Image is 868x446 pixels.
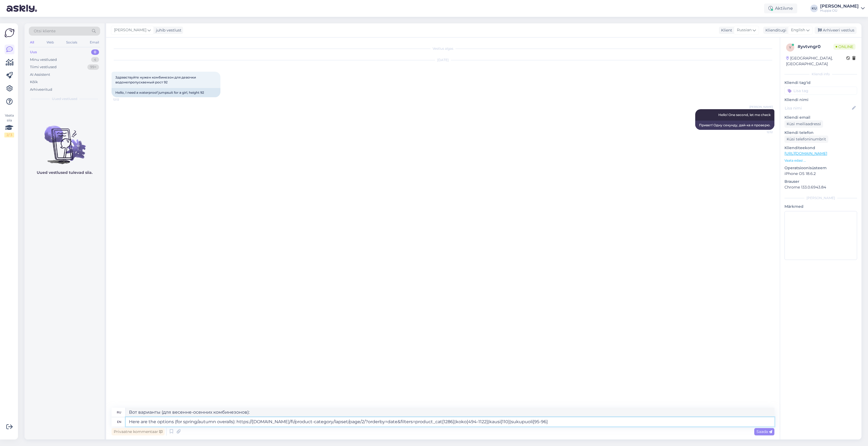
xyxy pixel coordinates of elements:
div: Küsi meiliaadressi [784,120,823,128]
a: [URL][DOMAIN_NAME] [784,151,827,156]
a: [PERSON_NAME]Huppa OÜ [820,4,865,13]
span: [PERSON_NAME] [114,27,146,33]
p: Kliendi email [784,115,857,120]
div: Hello, I need a waterproof jumpsuit for a girl, height 92 [112,88,220,97]
div: [GEOGRAPHIC_DATA], [GEOGRAPHIC_DATA] [786,55,846,67]
span: Online [833,44,855,50]
textarea: Here are the options (for spring/autumn overalls): https://[DOMAIN_NAME]/fi/product-category/laps... [126,417,774,426]
span: Russian [737,27,752,33]
p: Kliendi tag'id [784,80,857,86]
div: ru [117,408,121,417]
img: No chats [24,116,104,165]
img: Askly Logo [4,28,15,38]
div: 99+ [87,64,99,70]
div: Vestlus algas [112,46,774,51]
div: [PERSON_NAME] [820,4,859,8]
span: Uued vestlused [52,96,77,101]
div: Arhiveeri vestlus [815,27,857,34]
p: Vaata edasi ... [784,158,857,163]
div: Web [45,39,55,46]
p: iPhone OS 18.6.2 [784,171,857,177]
div: [PERSON_NAME] [784,196,857,200]
div: All [29,39,35,46]
span: Здравствуйте нужен комбинезон для девочки водонепропускаемый рост 92 [115,75,197,84]
span: Saada [756,429,772,434]
div: Socials [65,39,78,46]
span: 12:12 [752,130,773,134]
input: Lisa nimi [785,105,851,111]
div: # yvtvngr0 [798,43,833,50]
textarea: Вот варианты (для весенне-осенних комбинезонов): [126,408,774,417]
div: KU [810,5,818,12]
div: Aktiivne [764,4,797,13]
p: Operatsioonisüsteem [784,165,857,171]
div: 2 / 3 [4,133,14,137]
div: Klienditugi [763,27,786,33]
div: Privaatne kommentaar [112,428,165,435]
span: y [789,45,791,49]
span: English [791,27,805,33]
div: Email [89,39,100,46]
p: Kliendi nimi [784,97,857,103]
p: Kliendi telefon [784,130,857,136]
p: Brauser [784,179,857,184]
span: Otsi kliente [34,28,56,34]
div: Minu vestlused [30,57,57,62]
div: Huppa OÜ [820,8,859,13]
div: [DATE] [112,58,774,62]
div: Kliendi info [784,72,857,77]
div: Tiimi vestlused [30,64,57,70]
p: Chrome 133.0.6943.84 [784,184,857,190]
div: Uus [30,49,37,55]
div: Привет! Одну секунду, дай-ка я проверю. [695,121,774,130]
p: Klienditeekond [784,145,857,151]
div: en [117,417,121,426]
input: Lisa tag [784,87,857,95]
p: Märkmed [784,204,857,209]
div: AI Assistent [30,72,50,77]
div: Kõik [30,79,38,85]
div: Vaata siia [4,113,14,137]
p: Uued vestlused tulevad siia. [37,170,93,175]
div: juhib vestlust [154,27,181,33]
div: Küsi telefoninumbrit [784,136,828,143]
span: 12:12 [113,98,134,102]
div: Arhiveeritud [30,87,52,92]
div: Klient [719,27,732,33]
div: 0 [91,49,99,55]
span: [PERSON_NAME] [749,105,773,109]
span: Hello! One second, let me check [718,113,771,117]
div: 4 [91,57,99,62]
